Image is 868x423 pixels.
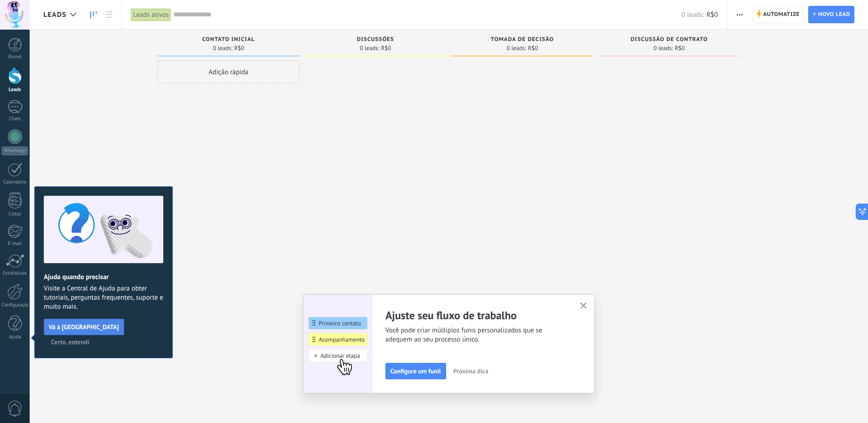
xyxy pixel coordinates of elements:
[44,284,163,311] span: Visite a Central de Ajuda para obter tutoriais, perguntas frequentes, suporte e muito mais.
[360,46,379,51] span: 0 leads:
[309,36,442,44] div: Discussões
[385,308,569,322] h2: Ajuste seu fluxo de trabalho
[2,211,28,217] div: Listas
[44,319,124,335] button: Vá à [GEOGRAPHIC_DATA]
[385,326,569,344] span: Você pode criar múltiplos funis personalizados que se adequem ao seu processo único.
[2,147,28,155] div: WhatsApp
[2,54,28,60] div: Painel
[49,324,119,330] span: Vá à [GEOGRAPHIC_DATA]
[2,334,28,340] div: Ajuda
[733,6,746,23] button: Mais
[681,10,704,19] span: 0 leads:
[44,273,163,281] h2: Ajuda quando precisar
[2,87,28,93] div: Leads
[213,46,233,51] span: 0 leads:
[381,46,391,51] span: R$0
[528,46,538,51] span: R$0
[47,335,94,349] button: Certo, entendi
[162,36,295,44] div: Contato inicial
[2,270,28,276] div: Estatísticas
[818,6,850,23] span: Novo lead
[2,302,28,308] div: Configurações
[654,46,673,51] span: 0 leads:
[2,179,28,185] div: Calendário
[453,368,489,374] span: Próxima dica
[2,116,28,122] div: Chats
[603,36,736,44] div: Discussão de contrato
[157,61,300,83] div: Adição rápida
[131,8,171,21] div: Leads ativos
[752,6,804,23] a: Automatize
[357,36,394,43] span: Discussões
[43,10,67,19] span: Leads
[385,363,446,379] button: Configure um funil
[101,6,117,24] a: Lista
[234,46,244,51] span: R$0
[449,364,493,378] button: Próxima dica
[491,36,554,43] span: Tomada de decisão
[51,339,89,345] span: Certo, entendi
[2,241,28,247] div: E-mail
[808,6,854,23] a: Novo lead
[707,10,718,19] span: R$0
[507,46,526,51] span: 0 leads:
[390,368,441,374] span: Configure um funil
[202,36,255,43] span: Contato inicial
[456,36,589,44] div: Tomada de decisão
[86,6,101,24] a: Leads
[763,6,800,23] span: Automatize
[630,36,707,43] span: Discussão de contrato
[675,46,685,51] span: R$0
